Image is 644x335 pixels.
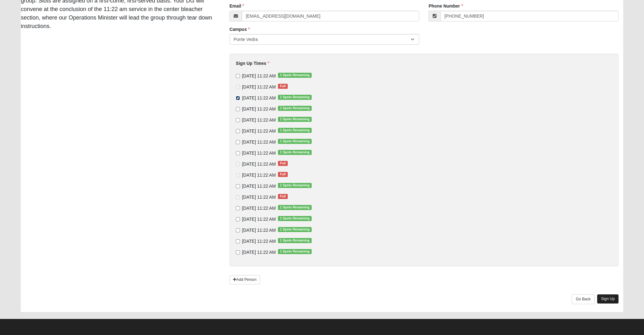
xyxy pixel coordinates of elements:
[278,183,312,188] span: 1 Spots Remaining
[242,206,276,211] span: [DATE] 11:22 AM
[236,173,240,177] input: [DATE] 11:22 AMFull
[236,162,240,166] input: [DATE] 11:22 AMFull
[278,172,288,177] span: Full
[236,206,240,210] input: [DATE] 11:22 AM1 Spots Remaining
[242,217,276,222] span: [DATE] 11:22 AM
[236,118,240,122] input: [DATE] 11:22 AM1 Spots Remaining
[278,249,312,254] span: 1 Spots Remaining
[236,129,240,133] input: [DATE] 11:22 AM1 Spots Remaining
[236,239,240,243] input: [DATE] 11:22 AM1 Spots Remaining
[278,139,312,144] span: 1 Spots Remaining
[278,194,288,199] span: Full
[236,184,240,188] input: [DATE] 11:22 AM1 Spots Remaining
[278,84,288,89] span: Full
[242,184,276,189] span: [DATE] 11:22 AM
[236,151,240,155] input: [DATE] 11:22 AM1 Spots Remaining
[236,96,240,100] input: [DATE] 11:22 AM1 Spots Remaining
[236,228,240,232] input: [DATE] 11:22 AM1 Spots Remaining
[236,140,240,144] input: [DATE] 11:22 AM1 Spots Remaining
[242,239,276,244] span: [DATE] 11:22 AM
[278,106,312,111] span: 1 Spots Remaining
[572,294,595,304] a: Go Back
[242,117,276,122] span: [DATE] 11:22 AM
[429,3,463,9] label: Phone Number
[242,95,276,100] span: [DATE] 11:22 AM
[278,73,312,78] span: 1 Spots Remaining
[230,26,250,32] label: Campus
[236,60,269,66] label: Sign Up Times
[278,216,312,221] span: 1 Spots Remaining
[236,74,240,78] input: [DATE] 11:22 AM1 Spots Remaining
[242,106,276,111] span: [DATE] 11:22 AM
[597,294,619,304] a: Sign Up
[230,275,260,284] a: Add Person
[242,195,276,200] span: [DATE] 11:22 AM
[242,173,276,178] span: [DATE] 11:22 AM
[278,205,312,210] span: 1 Spots Remaining
[230,3,244,9] label: Email
[278,128,312,133] span: 1 Spots Remaining
[242,84,276,89] span: [DATE] 11:22 AM
[236,85,240,89] input: [DATE] 11:22 AMFull
[242,250,276,255] span: [DATE] 11:22 AM
[278,227,312,232] span: 1 Spots Remaining
[278,150,312,155] span: 1 Spots Remaining
[278,161,288,166] span: Full
[236,217,240,221] input: [DATE] 11:22 AM1 Spots Remaining
[236,195,240,199] input: [DATE] 11:22 AMFull
[236,250,240,254] input: [DATE] 11:22 AM1 Spots Remaining
[242,228,276,233] span: [DATE] 11:22 AM
[278,95,312,100] span: 1 Spots Remaining
[278,117,312,122] span: 1 Spots Remaining
[242,162,276,167] span: [DATE] 11:22 AM
[242,150,276,156] span: [DATE] 11:22 AM
[242,139,276,145] span: [DATE] 11:22 AM
[242,73,276,78] span: [DATE] 11:22 AM
[236,107,240,111] input: [DATE] 11:22 AM1 Spots Remaining
[278,238,312,243] span: 1 Spots Remaining
[242,128,276,133] span: [DATE] 11:22 AM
